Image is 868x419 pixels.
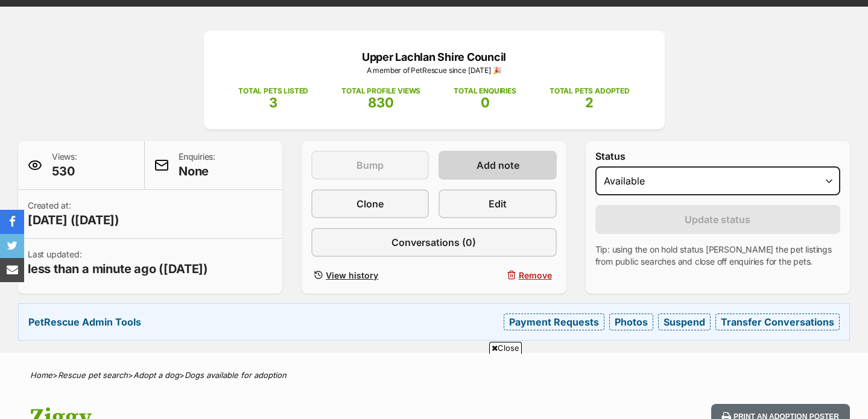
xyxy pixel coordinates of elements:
[179,151,215,180] p: Enquiries:
[481,95,490,110] span: 0
[238,86,308,96] p: TOTAL PETS LISTED
[326,269,378,282] span: View history
[356,197,384,211] span: Clone
[58,370,128,380] a: Rescue pet search
[311,189,429,218] a: Clone
[356,158,384,172] span: Bump
[368,95,394,110] span: 830
[391,235,476,250] span: Conversations (0)
[595,205,840,234] button: Update status
[179,163,215,180] span: None
[222,49,647,65] p: Upper Lachlan Shire Council
[30,370,52,380] a: Home
[595,151,840,162] label: Status
[28,260,208,277] span: less than a minute ago ([DATE])
[52,151,77,180] p: Views:
[585,95,594,110] span: 2
[311,266,429,284] a: View history
[715,313,840,330] a: Transfer Conversations
[489,197,507,211] span: Edit
[215,359,654,413] iframe: Advertisement
[550,86,630,96] p: TOTAL PETS ADOPTED
[439,151,556,180] a: Add note
[52,163,77,180] span: 530
[28,212,119,228] span: [DATE] ([DATE])
[685,212,750,227] span: Update status
[504,313,604,330] a: Payment Requests
[311,228,556,257] a: Conversations (0)
[609,313,653,330] a: Photos
[439,189,556,218] a: Edit
[133,370,179,380] a: Adopt a dog
[439,266,556,284] button: Remove
[222,65,647,76] p: A member of PetRescue since [DATE] 🎉
[489,342,522,354] span: Close
[477,158,519,172] span: Add note
[269,95,277,110] span: 3
[311,151,429,180] button: Bump
[341,86,420,96] p: TOTAL PROFILE VIEWS
[454,86,516,96] p: TOTAL ENQUIRIES
[28,317,141,327] strong: PetRescue Admin Tools
[28,200,119,228] p: Created at:
[28,248,208,277] p: Last updated:
[658,313,711,330] a: Suspend
[519,269,552,282] span: Remove
[595,244,840,268] p: Tip: using the on hold status [PERSON_NAME] the pet listings from public searches and close off e...
[185,370,287,380] a: Dogs available for adoption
